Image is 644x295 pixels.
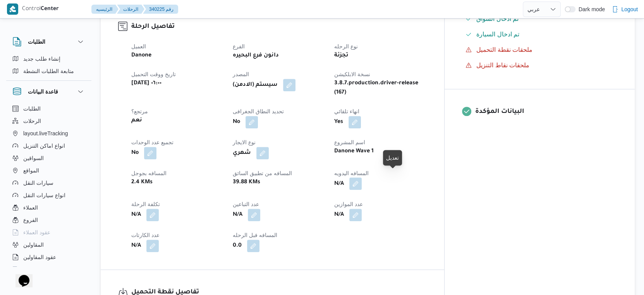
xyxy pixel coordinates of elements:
[9,102,88,115] button: الطلبات
[131,201,160,207] span: تكلفة الرحلة
[233,139,256,145] span: نوع الايجار
[334,139,365,145] span: اسم المشروع
[131,22,427,32] h3: تفاصيل الرحلة
[23,153,44,163] span: السواقين
[334,118,343,127] b: Yes
[9,65,88,77] button: متابعة الطلبات النشطة
[233,43,245,49] span: الفرع
[23,54,60,63] span: إنشاء طلب جديد
[9,152,88,164] button: السواقين
[9,127,88,140] button: layout.liveTracking
[9,189,88,201] button: انواع سيارات النقل
[9,226,88,239] button: عقود العملاء
[233,80,278,90] b: (سيستم (الادمن
[462,44,617,56] button: ملحقات نقطة التحميل
[334,43,358,49] span: نوع الرحله
[23,240,44,249] span: المقاولين
[8,264,33,287] iframe: chat widget
[23,166,39,175] span: المواقع
[9,251,88,263] button: عقود المقاولين
[6,102,91,270] div: قاعدة البيانات
[9,177,88,189] button: سيارات النقل
[131,241,141,251] b: N/A
[334,170,369,176] span: المسافه اليدويه
[117,5,144,14] button: الرحلات
[23,215,38,225] span: الفروع
[7,3,18,15] img: X8yXhbKr1z7QwAAAABJRU5ErkJggg==
[233,232,277,238] span: المسافه فبل الرحله
[233,71,249,77] span: المصدر
[131,210,141,220] b: N/A
[334,201,363,207] span: عدد الموازين
[476,31,519,38] span: تم ادخال السيارة
[233,108,284,114] span: تحديد النطاق الجغرافى
[575,6,605,12] span: Dark mode
[334,179,344,189] b: N/A
[476,62,529,68] span: ملحقات نقاط التنزيل
[9,140,88,152] button: انواع اماكن التنزيل
[462,28,617,41] button: تم ادخال السيارة
[28,37,45,46] h3: الطلبات
[475,107,617,117] h3: البيانات المؤكدة
[131,71,176,77] span: تاريخ ووقت التحميل
[9,214,88,226] button: الفروع
[23,67,74,76] span: متابعة الطلبات النشطة
[12,37,85,46] button: الطلبات
[23,141,65,150] span: انواع اماكن التنزيل
[23,104,41,113] span: الطلبات
[131,232,160,238] span: عدد الكارتات
[12,87,85,96] button: قاعدة البيانات
[131,178,153,187] b: 2.4 KMs
[23,191,65,200] span: انواع سيارات النقل
[131,139,173,145] span: تجميع عدد الوحدات
[9,263,88,276] button: اجهزة التليفون
[334,210,344,220] b: N/A
[23,129,68,138] span: layout.liveTracking
[233,118,240,127] b: No
[9,239,88,251] button: المقاولين
[476,46,532,53] span: ملحقات نقطة التحميل
[9,115,88,127] button: الرحلات
[131,116,142,125] b: نعم
[23,252,56,262] span: عقود المقاولين
[131,108,148,114] span: مرتجع؟
[9,53,88,65] button: إنشاء طلب جديد
[143,5,178,14] button: 340225 رقم
[233,51,279,60] b: دانون فرع البحيره
[41,6,59,12] b: Center
[91,5,118,14] button: الرئيسيه
[131,170,167,176] span: المسافه بجوجل
[462,59,617,72] button: ملحقات نقاط التنزيل
[233,241,242,251] b: 0.0
[334,108,359,114] span: انهاء تلقائي
[233,148,251,158] b: شهري
[6,53,91,80] div: الطلبات
[233,201,259,207] span: عدد التباعين
[476,61,529,70] span: ملحقات نقاط التنزيل
[476,45,532,55] span: ملحقات نقطة التحميل
[476,30,519,39] span: تم ادخال السيارة
[233,178,260,187] b: 39.88 KMs
[334,147,374,156] b: Danone Wave 1
[131,43,146,49] span: العميل
[476,15,519,22] span: تم ادخال السواق
[609,2,641,17] button: Logout
[386,153,399,162] div: تعديل
[334,79,425,97] b: 3.8.7.production.driver-release (167)
[334,71,370,77] span: نسخة الابلكيشن
[131,79,161,88] b: [DATE] ٠٦:٠٠
[131,148,139,158] b: No
[23,203,38,212] span: العملاء
[334,51,349,60] b: تجزئة
[28,87,58,96] h3: قاعدة البيانات
[131,51,151,60] b: Danone
[9,201,88,214] button: العملاء
[462,13,617,25] button: تم ادخال السواق
[23,265,55,274] span: اجهزة التليفون
[233,210,242,220] b: N/A
[23,178,53,188] span: سيارات النقل
[23,116,41,126] span: الرحلات
[476,14,519,24] span: تم ادخال السواق
[233,170,292,176] span: المسافه من تطبيق السائق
